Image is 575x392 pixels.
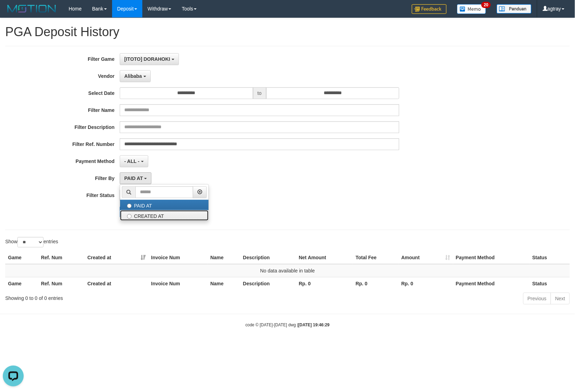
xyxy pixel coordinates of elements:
[5,237,58,247] label: Show entries
[124,73,142,79] span: Alibaba
[481,2,491,8] span: 20
[529,251,570,264] th: Status
[148,251,207,264] th: Invoice Num
[85,277,148,290] th: Created at
[497,4,531,14] img: panduan.png
[5,277,38,290] th: Game
[529,277,570,290] th: Status
[124,158,140,164] span: - ALL -
[240,251,296,264] th: Description
[412,4,447,14] img: Feedback.jpg
[5,264,570,277] td: No data available in table
[38,251,85,264] th: Ref. Num
[124,175,143,181] span: PAID AT
[17,237,44,247] select: Showentries
[127,204,132,208] input: PAID AT
[296,277,353,290] th: Rp. 0
[245,322,330,327] small: code © [DATE]-[DATE] dwg |
[127,214,132,219] input: CREATED AT
[124,56,170,62] span: [ITOTO] DORAHOKI
[5,25,570,39] h1: PGA Deposit History
[399,251,453,264] th: Amount: activate to sort column ascending
[148,277,207,290] th: Invoice Num
[453,251,530,264] th: Payment Method
[120,210,208,221] label: CREATED AT
[240,277,296,290] th: Description
[457,4,486,14] img: Button%20Memo.svg
[551,293,570,304] a: Next
[3,3,24,24] button: Open LiveChat chat widget
[207,251,240,264] th: Name
[399,277,453,290] th: Rp. 0
[207,277,240,290] th: Name
[5,251,38,264] th: Game
[120,70,150,82] button: Alibaba
[120,172,151,184] button: PAID AT
[120,200,208,210] label: PAID AT
[253,87,266,99] span: to
[120,155,148,167] button: - ALL -
[38,277,85,290] th: Ref. Num
[5,3,58,14] img: MOTION_logo.png
[296,251,353,264] th: Net Amount
[5,292,234,302] div: Showing 0 to 0 of 0 entries
[453,277,530,290] th: Payment Method
[120,53,179,65] button: [ITOTO] DORAHOKI
[523,293,551,304] a: Previous
[85,251,148,264] th: Created at: activate to sort column ascending
[353,277,399,290] th: Rp. 0
[298,322,330,327] strong: [DATE] 19:46:29
[353,251,399,264] th: Total Fee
